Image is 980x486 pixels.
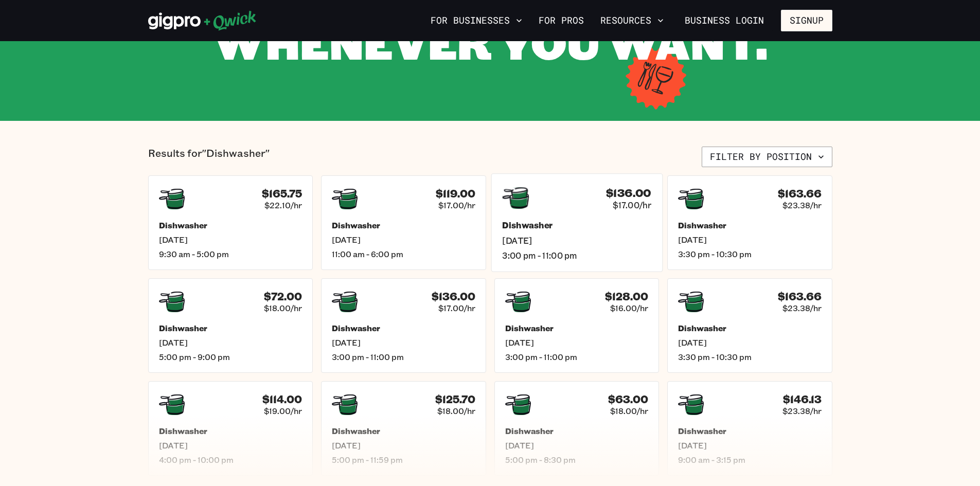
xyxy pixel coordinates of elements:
[781,10,832,31] button: Signup
[778,187,822,200] h4: $163.66
[426,12,526,29] button: For Businesses
[678,455,822,465] span: 9:00 am - 3:15 pm
[678,235,822,245] span: [DATE]
[321,175,486,270] a: $119.00$17.00/hrDishwasher[DATE]11:00 am - 6:00 pm
[494,278,660,373] a: $128.00$16.00/hrDishwasher[DATE]3:00 pm - 11:00 pm
[678,249,822,259] span: 3:30 pm - 10:30 pm
[613,200,651,210] span: $17.00/hr
[678,220,822,230] h5: Dishwasher
[159,220,302,230] h5: Dishwasher
[782,200,822,210] span: $23.38/hr
[332,337,475,348] span: [DATE]
[148,381,313,476] a: $114.00$19.00/hrDishwasher[DATE]4:00 pm - 10:00 pm
[678,337,822,348] span: [DATE]
[148,175,313,270] a: $165.75$22.10/hrDishwasher[DATE]9:30 am - 5:00 pm
[783,393,822,406] h4: $146.13
[605,290,648,303] h4: $128.00
[505,352,649,362] span: 3:00 pm - 11:00 pm
[321,278,486,373] a: $136.00$17.00/hrDishwasher[DATE]3:00 pm - 11:00 pm
[678,323,822,333] h5: Dishwasher
[264,303,302,313] span: $18.00/hr
[678,426,822,436] h5: Dishwasher
[678,352,822,362] span: 3:30 pm - 10:30 pm
[505,455,649,465] span: 5:00 pm - 8:30 pm
[502,235,651,246] span: [DATE]
[502,220,651,231] h5: Dishwasher
[159,337,302,348] span: [DATE]
[148,147,270,167] p: Results for "Dishwasher"
[494,381,660,476] a: $63.00$18.00/hrDishwasher[DATE]5:00 pm - 8:30 pm
[332,235,475,245] span: [DATE]
[264,290,302,303] h4: $72.00
[505,440,649,451] span: [DATE]
[159,440,302,451] span: [DATE]
[159,323,302,333] h5: Dishwasher
[438,303,475,313] span: $17.00/hr
[667,381,832,476] a: $146.13$23.38/hrDishwasher[DATE]9:00 am - 3:15 pm
[159,352,302,362] span: 5:00 pm - 9:00 pm
[262,393,302,406] h4: $114.00
[159,426,302,436] h5: Dishwasher
[667,175,832,270] a: $163.66$23.38/hrDishwasher[DATE]3:30 pm - 10:30 pm
[534,12,588,29] a: For Pros
[596,12,668,29] button: Resources
[610,406,648,416] span: $18.00/hr
[159,235,302,245] span: [DATE]
[702,147,832,167] button: Filter by position
[438,200,475,210] span: $17.00/hr
[505,426,649,436] h5: Dishwasher
[321,381,486,476] a: $125.70$18.00/hrDishwasher[DATE]5:00 pm - 11:59 pm
[437,406,475,416] span: $18.00/hr
[332,352,475,362] span: 3:00 pm - 11:00 pm
[332,323,475,333] h5: Dishwasher
[491,173,662,272] a: $136.00$17.00/hrDishwasher[DATE]3:00 pm - 11:00 pm
[436,187,475,200] h4: $119.00
[264,406,302,416] span: $19.00/hr
[148,278,313,373] a: $72.00$18.00/hrDishwasher[DATE]5:00 pm - 9:00 pm
[435,393,475,406] h4: $125.70
[782,406,822,416] span: $23.38/hr
[676,10,773,31] a: Business Login
[678,440,822,451] span: [DATE]
[432,290,475,303] h4: $136.00
[262,187,302,200] h4: $165.75
[332,426,475,436] h5: Dishwasher
[505,337,649,348] span: [DATE]
[502,250,651,261] span: 3:00 pm - 11:00 pm
[667,278,832,373] a: $163.66$23.38/hrDishwasher[DATE]3:30 pm - 10:30 pm
[332,220,475,230] h5: Dishwasher
[605,186,651,200] h4: $136.00
[608,393,648,406] h4: $63.00
[505,323,649,333] h5: Dishwasher
[332,455,475,465] span: 5:00 pm - 11:59 pm
[782,303,822,313] span: $23.38/hr
[159,455,302,465] span: 4:00 pm - 10:00 pm
[778,290,822,303] h4: $163.66
[332,440,475,451] span: [DATE]
[264,200,302,210] span: $22.10/hr
[332,249,475,259] span: 11:00 am - 6:00 pm
[610,303,648,313] span: $16.00/hr
[159,249,302,259] span: 9:30 am - 5:00 pm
